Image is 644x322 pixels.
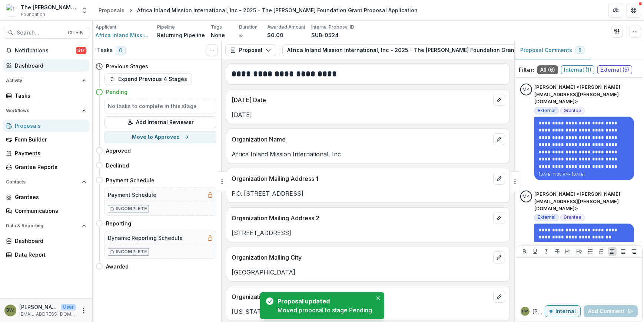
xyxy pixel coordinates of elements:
[522,309,528,313] div: Blair White
[3,90,89,102] a: Tasks
[232,214,490,222] p: Organization Mailing Address 2
[564,215,581,220] span: Grantee
[108,234,183,242] h5: Dynamic Reporting Schedule
[545,305,581,317] button: Internal
[15,149,83,157] div: Payments
[608,247,617,256] button: Align Left
[561,65,594,74] span: Internal ( 1 )
[3,133,89,146] a: Form Builder
[538,215,555,220] span: External
[493,291,505,303] button: edit
[15,122,83,130] div: Proposals
[6,223,79,228] span: Data & Reporting
[104,131,216,143] button: Move to Approved
[282,44,595,56] button: Africa Inland Mission International, Inc - 2025 - The [PERSON_NAME] Foundation Grant Proposal App...
[3,176,89,188] button: Open Contacts
[493,173,505,185] button: edit
[534,191,638,212] p: [PERSON_NAME] <[PERSON_NAME][EMAIL_ADDRESS][PERSON_NAME][DOMAIN_NAME]>
[106,263,129,270] h4: Awarded
[493,133,505,145] button: edit
[267,31,283,39] p: $0.00
[15,207,83,215] div: Communications
[6,108,79,113] span: Workflows
[108,102,213,110] h5: No tasks to complete in this stage
[19,303,58,311] p: [PERSON_NAME]
[76,47,86,54] span: 517
[211,31,225,39] p: None
[3,161,89,173] a: Grantee Reports
[267,24,305,30] p: Awarded Amount
[157,31,205,39] p: Returning Pipeline
[116,46,126,55] span: 0
[15,163,83,171] div: Grantee Reports
[61,304,76,310] p: User
[106,147,131,155] h4: Approved
[575,247,584,256] button: Heading 2
[232,174,490,183] p: Organization Mailing Address 1
[630,247,638,256] button: Align Right
[232,253,490,262] p: Organization Mailing City
[3,59,89,72] a: Dashboard
[79,306,88,315] button: More
[206,44,218,56] button: Toggle View Cancelled Tasks
[564,108,581,113] span: Grantee
[493,251,505,263] button: edit
[493,94,505,106] button: edit
[534,84,638,105] p: [PERSON_NAME] <[PERSON_NAME][EMAIL_ADDRESS][PERSON_NAME][DOMAIN_NAME]>
[157,24,175,30] p: Pipeline
[555,308,576,315] p: Internal
[542,247,551,256] button: Italicize
[523,87,530,92] div: Ms. Debby Stephens <debby.stephens@aimint.org>
[3,105,89,117] button: Open Workflows
[232,228,505,237] p: [STREET_ADDRESS]
[7,308,14,313] div: Blair White
[3,75,89,87] button: Open Activity
[278,306,372,315] div: Moved proposal to stage Pending
[6,179,79,185] span: Contacts
[3,147,89,159] a: Payments
[584,305,638,317] button: Add Comment
[104,116,216,128] button: Add Internal Reviewer
[66,29,84,37] div: Ctrl + K
[96,31,151,39] a: Africa Inland Mission International, Inc
[3,220,89,232] button: Open Data & Reporting
[211,24,222,30] p: Tags
[96,5,421,16] nav: breadcrumb
[232,268,505,277] p: [GEOGRAPHIC_DATA]
[116,205,147,212] p: Incomplete
[626,3,641,18] button: Get Help
[374,294,383,303] button: Close
[3,235,89,247] a: Dashboard
[531,247,540,256] button: Underline
[108,191,156,199] h5: Payment Schedule
[15,48,76,54] span: Notifications
[21,3,76,11] div: The [PERSON_NAME] Foundation
[538,108,555,113] span: External
[15,193,83,201] div: Grantees
[586,247,595,256] button: Bullet List
[311,31,339,39] p: SUB-0524
[104,73,192,85] button: Expand Previous 4 Stages
[597,65,632,74] span: External ( 5 )
[99,6,125,14] div: Proposals
[619,247,628,256] button: Align Center
[106,219,131,227] h4: Reporting
[564,247,572,256] button: Heading 1
[278,297,369,306] div: Proposal updated
[537,65,558,74] span: All ( 6 )
[493,212,505,224] button: edit
[3,120,89,132] a: Proposals
[21,11,45,18] span: Foundation
[96,5,127,16] a: Proposals
[97,47,113,53] h3: Tasks
[232,135,490,144] p: Organization Name
[3,205,89,217] a: Communications
[116,248,147,255] p: Incomplete
[137,6,418,14] div: Africa Inland Mission International, Inc - 2025 - The [PERSON_NAME] Foundation Grant Proposal App...
[232,189,505,198] p: P.O. [STREET_ADDRESS]
[15,251,83,258] div: Data Report
[523,194,530,199] div: Ms. Debby Stephens <debby.stephens@aimint.org>
[3,27,89,39] button: Search...
[19,311,76,318] p: [EMAIL_ADDRESS][DOMAIN_NAME]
